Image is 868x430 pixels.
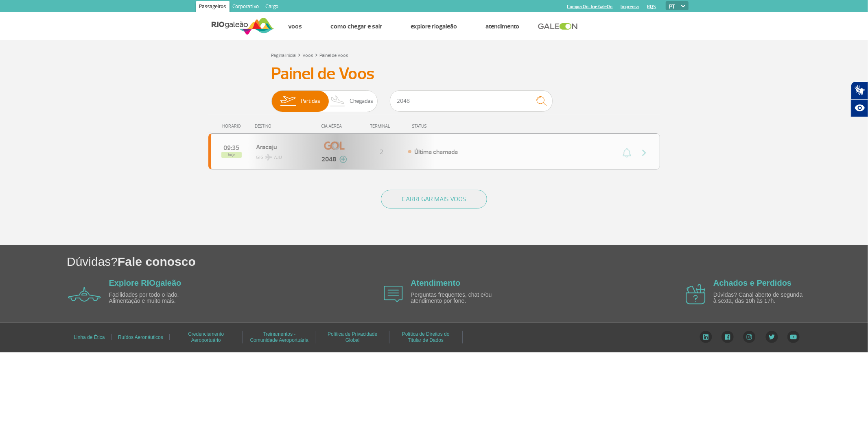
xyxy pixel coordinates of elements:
a: Linha de Ética [74,332,105,343]
a: Página Inicial [271,52,297,59]
a: Passageiros [196,1,230,14]
div: HORÁRIO [211,124,255,129]
a: Como chegar e sair [331,22,383,30]
a: Explore RIOgaleão [411,22,457,30]
p: Dúvidas? Canal aberto de segunda à sexta, das 10h às 17h. [713,292,807,304]
span: Fale conosco [118,255,196,268]
a: Atendimento [486,22,520,30]
h3: Painel de Voos [271,64,597,84]
img: airplane icon [68,287,101,302]
a: Credenciamento Aeroportuário [188,328,224,346]
div: CIA AÉREA [314,124,355,129]
button: CARREGAR MAIS VOOS [381,190,487,208]
a: > [298,50,301,59]
button: Abrir recursos assistivos. [851,99,868,117]
img: Twitter [765,331,778,343]
a: Voos [303,52,314,59]
img: airplane icon [686,284,706,304]
a: RQS [647,4,656,9]
a: Painel de Voos [320,52,349,59]
p: Perguntas frequentes, chat e/ou atendimento por fone. [411,292,504,304]
div: TERMINAL [355,124,408,129]
span: Chegadas [350,91,373,112]
a: Política de Direitos do Titular de Dados [402,328,450,346]
h1: Dúvidas? [67,253,868,270]
a: Imprensa [621,4,639,9]
img: airplane icon [384,286,403,302]
a: Treinamentos - Comunidade Aeroportuária [250,328,308,346]
img: Instagram [743,331,756,343]
img: LinkedIn [700,331,712,343]
a: Explore RIOgaleão [109,278,181,287]
button: Abrir tradutor de língua de sinais. [851,81,868,99]
input: Voo, cidade ou cia aérea [390,90,553,112]
img: Facebook [722,331,734,343]
a: Voos [289,22,302,30]
a: Compra On-line GaleOn [567,4,613,9]
a: Achados e Perdidos [713,278,791,287]
div: Plugin de acessibilidade da Hand Talk. [851,81,868,117]
img: slider-desembarque [326,91,350,112]
div: DESTINO [255,124,314,129]
p: Facilidades por todo o lado. Alimentação e muito mais. [109,292,203,304]
a: Política de Privacidade Global [328,328,377,346]
a: Ruídos Aeronáuticos [118,332,163,343]
div: STATUS [408,124,474,129]
a: Atendimento [411,278,460,287]
span: Partidas [301,91,320,112]
img: YouTube [787,331,800,343]
a: > [315,50,318,59]
a: Corporativo [230,1,262,14]
img: slider-embarque [275,91,301,112]
a: Cargo [262,1,282,14]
